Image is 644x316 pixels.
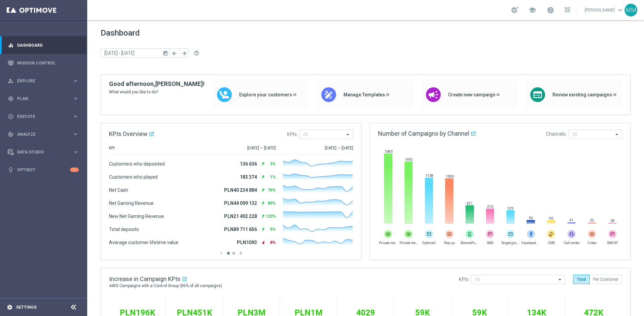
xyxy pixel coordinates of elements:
[16,305,37,309] a: Settings
[529,6,536,14] span: school
[17,97,72,101] span: Plan
[8,114,14,120] i: play_circle_outline
[8,96,72,102] div: Plan
[8,149,72,155] div: Data Studio
[17,132,72,136] span: Analyze
[72,78,79,84] i: keyboard_arrow_right
[72,113,79,120] i: keyboard_arrow_right
[8,114,72,120] div: Execute
[7,78,79,84] button: person_search Explore keyboard_arrow_right
[7,60,79,66] button: Mission Control
[17,150,72,154] span: Data Studio
[8,131,14,137] i: track_changes
[7,96,79,101] button: gps_fixed Plan keyboard_arrow_right
[72,131,79,137] i: keyboard_arrow_right
[8,36,79,54] div: Dashboard
[17,161,70,179] a: Optibot
[8,131,72,137] div: Analyze
[8,78,72,84] div: Explore
[7,114,79,119] button: play_circle_outline Execute keyboard_arrow_right
[17,36,79,54] a: Dashboard
[7,132,79,137] button: track_changes Analyze keyboard_arrow_right
[8,161,79,179] div: Optibot
[8,42,14,48] i: equalizer
[8,78,14,84] i: person_search
[7,149,79,155] button: Data Studio keyboard_arrow_right
[625,4,637,16] div: MM
[17,79,72,83] span: Explore
[8,54,79,72] div: Mission Control
[72,95,79,102] i: keyboard_arrow_right
[7,43,79,48] button: equalizer Dashboard
[616,6,624,14] span: keyboard_arrow_down
[17,54,79,72] a: Mission Control
[7,304,13,310] i: settings
[8,167,14,173] i: lightbulb
[70,168,79,172] div: 1
[17,115,72,119] span: Execute
[72,149,79,155] i: keyboard_arrow_right
[8,96,14,102] i: gps_fixed
[584,5,625,15] a: [PERSON_NAME]keyboard_arrow_down
[7,167,79,173] button: lightbulb Optibot 1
